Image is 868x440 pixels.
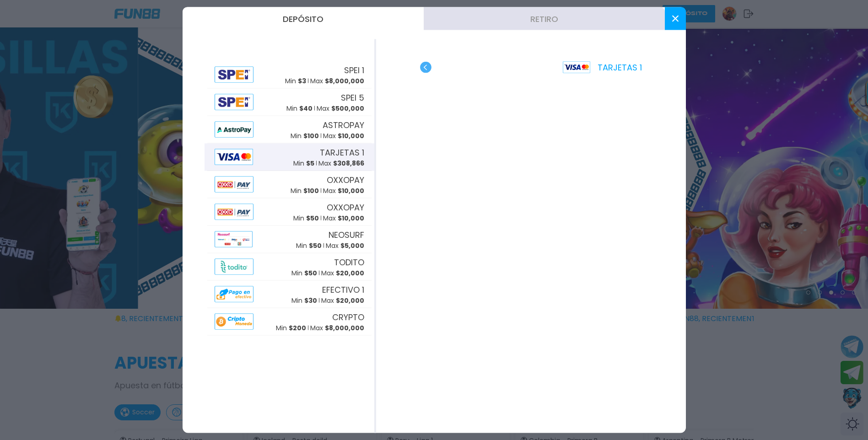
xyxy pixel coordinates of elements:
[321,295,364,305] p: Max
[215,314,254,330] img: Alipay
[303,186,319,195] span: $ 100
[304,268,317,277] span: $ 50
[317,103,364,113] p: Max
[306,158,314,167] span: $ 5
[563,62,590,73] img: Platform Logo
[304,295,317,305] span: $ 30
[286,103,313,113] p: Min
[321,268,364,278] p: Max
[326,241,364,250] p: Max
[563,61,642,74] p: TARJETAS 1
[183,7,424,30] button: Depósito
[291,295,317,305] p: Min
[205,61,374,89] button: AlipaySPEI 1Min $3Max $8,000,000
[291,131,319,140] p: Min
[323,186,364,195] p: Max
[336,268,364,277] span: $ 20,000
[336,295,364,305] span: $ 20,000
[296,241,322,250] p: Min
[323,131,364,140] p: Max
[205,308,374,336] button: AlipayCRYPTOMin $200Max $8,000,000
[293,158,314,168] p: Min
[205,171,374,199] button: AlipayOXXOPAYMin $100Max $10,000
[276,323,306,333] p: Min
[299,103,313,113] span: $ 40
[291,186,319,195] p: Min
[215,67,254,83] img: Alipay
[205,116,374,144] button: AlipayASTROPAYMin $100Max $10,000
[303,131,319,140] span: $ 100
[322,283,364,295] span: EFECTIVO 1
[215,231,253,247] img: Alipay
[338,131,364,140] span: $ 10,000
[338,186,364,195] span: $ 10,000
[215,204,254,220] img: Alipay
[293,213,319,223] p: Min
[205,226,374,253] button: AlipayNEOSURFMin $50Max $5,000
[338,213,364,222] span: $ 10,000
[329,228,364,241] span: NEOSURF
[215,94,254,110] img: Alipay
[310,76,364,86] p: Max
[205,144,374,171] button: AlipayTARJETAS 1Min $5Max $308,866
[323,118,364,131] span: ASTROPAY
[205,281,374,308] button: AlipayEFECTIVO 1Min $30Max $20,000
[215,177,254,193] img: Alipay
[334,256,364,268] span: TODITO
[333,158,364,167] span: $ 308,866
[340,241,364,250] span: $ 5,000
[310,323,364,333] p: Max
[341,91,364,103] span: SPEI 5
[325,323,364,332] span: $ 8,000,000
[306,213,319,222] span: $ 50
[323,213,364,223] p: Max
[332,311,364,323] span: CRYPTO
[205,89,374,116] button: AlipaySPEI 5Min $40Max $500,000
[424,7,665,30] button: Retiro
[205,199,374,226] button: AlipayOXXOPAYMin $50Max $10,000
[215,259,254,275] img: Alipay
[285,76,306,86] p: Min
[215,122,254,138] img: Alipay
[318,158,364,168] p: Max
[320,146,364,158] span: TARJETAS 1
[215,149,253,165] img: Alipay
[215,286,254,302] img: Alipay
[291,268,317,278] p: Min
[205,253,374,281] button: AlipayTODITOMin $50Max $20,000
[309,241,322,250] span: $ 50
[327,201,364,213] span: OXXOPAY
[298,76,306,85] span: $ 3
[344,64,364,76] span: SPEI 1
[289,323,306,332] span: $ 200
[331,103,364,113] span: $ 500,000
[325,76,364,85] span: $ 8,000,000
[327,173,364,186] span: OXXOPAY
